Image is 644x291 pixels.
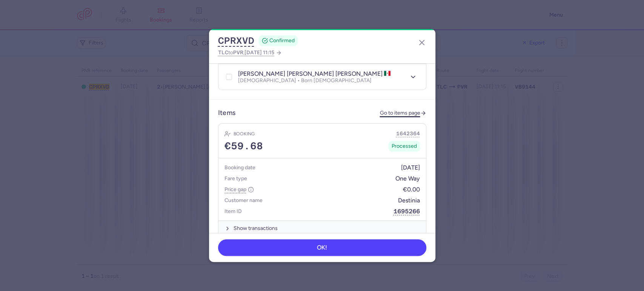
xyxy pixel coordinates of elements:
span: OK! [317,244,327,251]
span: TLC [218,49,228,55]
h5: Item ID [224,207,242,216]
p: [DEMOGRAPHIC_DATA] • Born [DEMOGRAPHIC_DATA] [238,78,391,84]
h4: Booking [234,130,255,138]
span: Destinia [398,197,420,204]
a: TLCtoPVR,[DATE] 11:15 [218,48,282,57]
h5: Price gap [224,185,254,194]
h5: Customer name [224,196,263,205]
h3: Items [218,109,236,117]
button: Show transactions [218,221,426,236]
span: to , [218,48,274,57]
h5: Fare type [224,174,247,183]
span: €0.00 [403,186,420,193]
span: CONFIRMED [269,37,295,44]
div: Booking1642364€59.68Processed [218,124,426,158]
button: 1695266 [393,207,420,215]
span: [DATE] 11:15 [244,49,274,56]
h4: [PERSON_NAME] [PERSON_NAME] [PERSON_NAME] [238,70,391,78]
span: PVR [233,49,243,55]
a: Go to items page [380,110,426,116]
span: €59.68 [224,141,263,152]
h5: Booking date [224,163,255,172]
button: 1642364 [396,130,420,138]
span: Processed [392,142,417,150]
span: One Way [395,175,420,182]
button: CPRXVD [218,35,254,46]
button: OK! [218,239,426,256]
span: [DATE] [401,164,420,171]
